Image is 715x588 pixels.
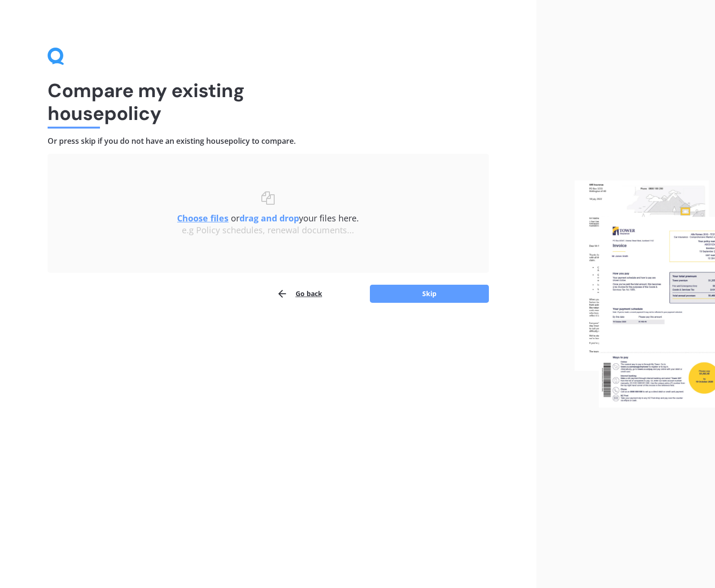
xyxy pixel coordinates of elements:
[239,212,299,224] b: drag and drop
[48,79,489,125] h1: Compare my existing house policy
[48,136,489,146] h4: Or press skip if you do not have an existing house policy to compare.
[67,225,470,236] div: e.g Policy schedules, renewal documents...
[277,284,322,303] button: Go back
[370,285,489,303] button: Skip
[177,212,228,224] u: Choose files
[177,212,359,224] span: or your files here.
